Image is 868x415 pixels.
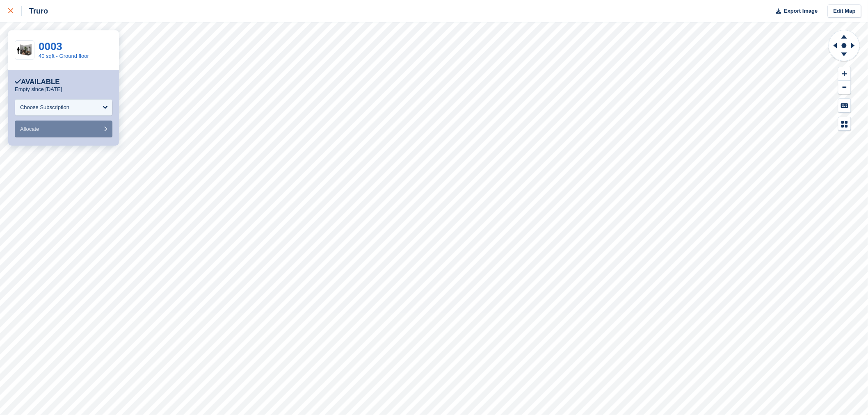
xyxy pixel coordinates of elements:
[838,81,851,94] button: Zoom Out
[15,86,62,93] p: Empty since [DATE]
[20,126,39,132] span: Allocate
[15,78,60,86] div: Available
[22,6,48,16] div: Truro
[838,99,851,112] button: Keyboard Shortcuts
[828,5,861,18] a: Edit Map
[838,117,851,131] button: Map Legend
[784,7,818,15] span: Export Image
[771,5,818,18] button: Export Image
[39,53,89,59] a: 40 sqft - Ground floor
[15,43,34,57] img: 40-sqft-unit.jpg
[20,103,69,112] div: Choose Subscription
[838,67,851,81] button: Zoom In
[39,40,62,52] a: 0003
[15,121,112,137] button: Allocate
